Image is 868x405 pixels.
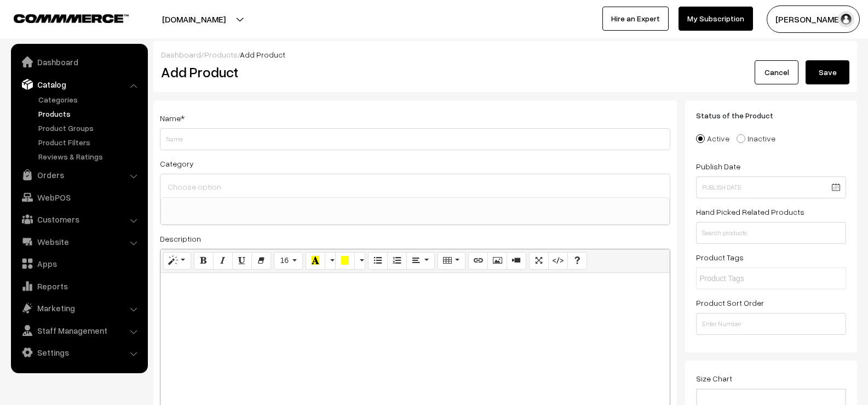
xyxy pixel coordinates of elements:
[354,252,365,270] button: More Color
[274,252,303,270] button: Font Size
[699,273,795,284] input: Product Tags
[567,252,587,270] button: Help
[14,276,144,296] a: Reports
[161,50,201,59] a: Dashboard
[696,161,740,172] label: Publish Date
[194,252,214,270] button: Bold (CTRL+B)
[696,206,804,218] label: Hand Picked Related Products
[14,321,144,340] a: Staff Management
[160,112,185,124] label: Name
[696,176,846,198] input: Publish Date
[165,179,665,195] input: Choose option
[36,108,144,119] a: Products
[14,232,144,252] a: Website
[368,252,388,270] button: Unordered list (CTRL+SHIFT+NUM7)
[14,254,144,273] a: Apps
[204,50,238,59] a: Products
[36,151,144,162] a: Reviews & Ratings
[529,252,549,270] button: Full Screen
[124,5,264,33] button: [DOMAIN_NAME]
[306,252,325,270] button: Recent Color
[213,252,233,270] button: Italic (CTRL+I)
[406,252,434,270] button: Paragraph
[14,298,144,318] a: Marketing
[696,111,786,120] span: Status of the Product
[755,60,798,84] a: Cancel
[767,5,860,33] button: [PERSON_NAME]
[335,252,355,270] button: Background Color
[548,252,568,270] button: Code View
[36,94,144,105] a: Categories
[14,209,144,229] a: Customers
[240,50,285,59] span: Add Product
[696,222,846,244] input: Search products
[160,158,194,169] label: Category
[280,256,289,265] span: 16
[487,252,507,270] button: Picture
[838,11,854,27] img: user
[36,136,144,148] a: Product Filters
[251,252,271,270] button: Remove Font Style (CTRL+\)
[387,252,407,270] button: Ordered list (CTRL+SHIFT+NUM8)
[468,252,488,270] button: Link (CTRL+K)
[36,122,144,134] a: Product Groups
[14,14,129,22] img: COMMMERCE
[14,165,144,185] a: Orders
[696,373,732,384] label: Size Chart
[14,11,110,24] a: COMMMERCE
[232,252,252,270] button: Underline (CTRL+U)
[161,64,673,81] h2: Add Product
[507,252,526,270] button: Video
[696,297,764,309] label: Product Sort Order
[14,75,144,94] a: Catalog
[325,252,336,270] button: More Color
[737,133,775,144] label: Inactive
[14,52,144,72] a: Dashboard
[696,133,729,144] label: Active
[438,252,465,270] button: Table
[679,7,753,31] a: My Subscription
[163,252,191,270] button: Style
[602,7,669,31] a: Hire an Expert
[161,49,849,60] div: / /
[806,60,849,84] button: Save
[14,343,144,362] a: Settings
[696,252,744,263] label: Product Tags
[696,313,846,335] input: Enter Number
[160,128,670,150] input: Name
[160,233,201,244] label: Description
[14,187,144,207] a: WebPOS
